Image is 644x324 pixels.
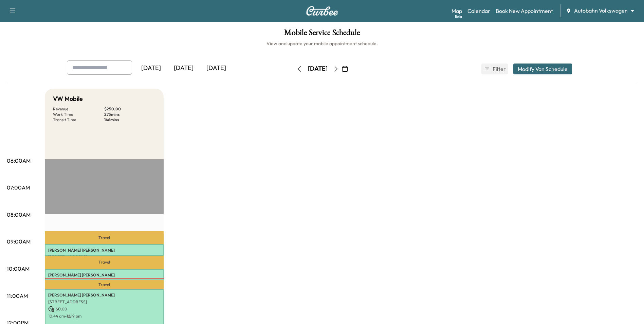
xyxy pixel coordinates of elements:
p: $ 250.00 [104,106,155,112]
button: Modify Van Schedule [513,64,572,74]
p: 06:00AM [7,157,31,165]
p: [STREET_ADDRESS] [48,299,160,305]
p: [PERSON_NAME] [PERSON_NAME] [48,272,160,278]
p: Travel [45,256,164,269]
h1: Mobile Service Schedule [7,29,637,40]
p: Work Time [53,112,104,117]
img: Curbee Logo [306,6,338,16]
a: MapBeta [452,7,462,15]
p: Revenue [53,106,104,112]
p: [STREET_ADDRESS] [48,254,160,260]
h6: View and update your mobile appointment schedule. [7,40,637,47]
div: [DATE] [135,60,167,76]
h5: VW Mobile [53,94,83,104]
p: 275 mins [104,112,155,117]
a: Calendar [467,7,490,15]
p: 11:00AM [7,292,28,300]
a: Book New Appointment [496,7,553,15]
p: [PERSON_NAME] [PERSON_NAME] [48,292,160,298]
p: $ 0.00 [48,306,160,312]
p: 09:00AM [7,237,31,246]
p: 08:00AM [7,211,31,219]
p: 07:00AM [7,183,30,192]
p: Transit Time [53,117,104,123]
p: 10:00AM [7,265,30,273]
p: [PERSON_NAME] [PERSON_NAME] [48,248,160,253]
span: Autobahn Volkswagen [574,7,628,15]
div: Beta [455,14,462,19]
div: [DATE] [308,65,328,73]
p: 146 mins [104,117,155,123]
button: Filter [481,64,508,74]
p: Travel [45,280,164,289]
span: Filter [493,65,505,73]
div: [DATE] [200,60,233,76]
p: 10:44 am - 12:19 pm [48,313,160,319]
div: [DATE] [167,60,200,76]
p: Travel [45,231,164,244]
